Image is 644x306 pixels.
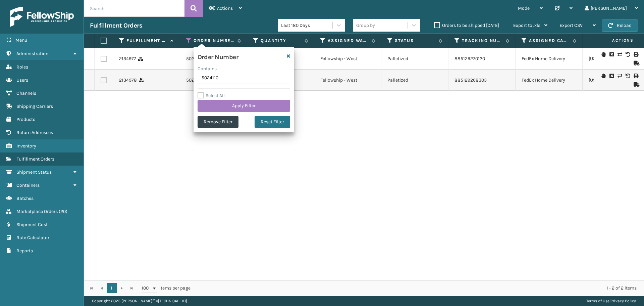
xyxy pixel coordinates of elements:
[381,70,448,91] td: Palletized
[198,51,238,61] h4: Order Number
[314,70,381,91] td: Fellowship - West
[16,64,28,70] span: Roles
[16,117,35,122] span: Products
[516,48,583,70] td: FedEx Home Delivery
[16,248,33,254] span: Reports
[281,22,333,29] div: Last 180 Days
[586,299,609,303] a: Terms of Use
[16,169,52,175] span: Shipment Status
[626,52,630,57] i: Void Label
[602,19,638,32] button: Reload
[16,90,36,96] span: Channels
[618,74,622,78] i: Change shipping
[142,283,191,293] span: items per page
[634,61,638,65] i: Mark as Shipped
[609,74,613,78] i: Request to Be Cancelled
[119,55,136,62] a: 2134977
[610,299,636,303] a: Privacy Policy
[16,222,48,227] span: Shipment Cost
[618,52,622,57] i: Change shipping
[194,38,234,44] label: Order Number
[198,93,225,98] label: Select All
[16,235,49,241] span: Rate Calculator
[255,116,290,128] button: Reset Filter
[601,52,605,57] i: On Hold
[186,55,203,62] a: 5024110
[198,72,290,84] input: Type the text you wish to filter on
[381,48,448,70] td: Palletized
[454,56,485,61] a: 885129270120
[516,70,583,91] td: FedEx Home Delivery
[16,77,28,83] span: Users
[454,77,487,83] a: 885129268303
[16,209,58,214] span: Marketplace Orders
[586,296,636,306] div: |
[591,35,638,46] span: Actions
[16,103,53,109] span: Shipping Carriers
[434,23,499,28] label: Orders to be shipped [DATE]
[328,38,368,44] label: Assigned Warehouse
[634,52,638,57] i: Print Label
[634,74,638,78] i: Print Label
[529,38,570,44] label: Assigned Carrier Service
[314,48,381,70] td: Fellowship - West
[200,285,637,292] div: 1 - 2 of 2 items
[59,209,67,214] span: ( 20 )
[559,23,583,28] span: Export CSV
[15,37,27,43] span: Menu
[217,5,233,11] span: Actions
[16,156,54,162] span: Fulfillment Orders
[356,22,375,29] div: Group by
[10,7,74,27] img: logo
[16,130,53,135] span: Return Addresses
[261,38,301,44] label: Quantity
[462,38,502,44] label: Tracking Number
[107,283,117,293] a: 1
[609,52,613,57] i: Request to Be Cancelled
[186,77,203,84] a: 5024110
[518,5,530,11] span: Mode
[395,38,435,44] label: Status
[16,143,36,149] span: Inventory
[198,65,217,72] label: Contains
[142,285,152,292] span: 100
[16,51,48,56] span: Administration
[601,74,605,78] i: On Hold
[16,195,34,201] span: Batches
[126,38,167,44] label: Fulfillment Order Id
[634,82,638,87] i: Mark as Shipped
[513,23,540,28] span: Export to .xls
[16,182,40,188] span: Containers
[90,21,142,30] h3: Fulfillment Orders
[119,77,137,84] a: 2134978
[198,100,290,112] button: Apply Filter
[626,74,630,78] i: Void Label
[198,116,238,128] button: Remove Filter
[92,296,187,306] p: Copyright 2023 [PERSON_NAME]™ v [TECHNICAL_ID]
